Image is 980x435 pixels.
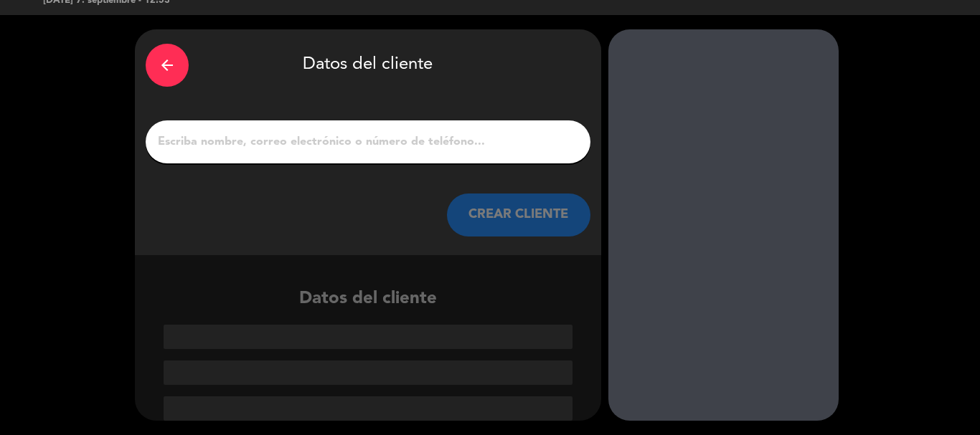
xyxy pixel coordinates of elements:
div: Datos del cliente [135,285,601,421]
div: Datos del cliente [146,40,590,90]
button: CREAR CLIENTE [447,193,590,236]
i: arrow_back [159,57,176,74]
input: Escriba nombre, correo electrónico o número de teléfono... [156,132,580,152]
